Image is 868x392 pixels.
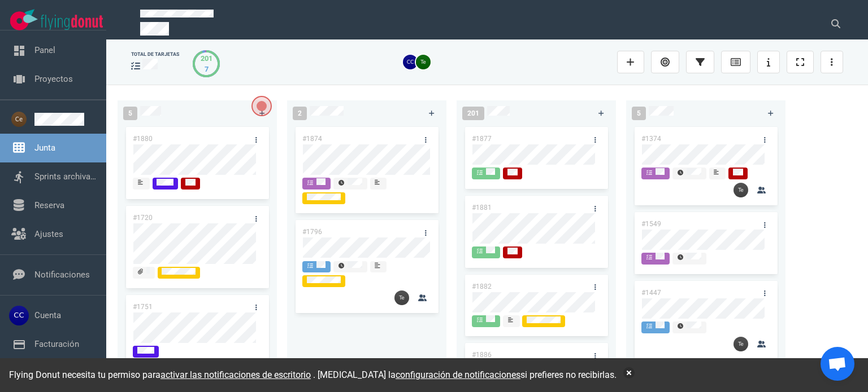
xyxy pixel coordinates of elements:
[313,369,396,380] font: . [MEDICAL_DATA] la
[34,229,63,239] a: Ajustes
[641,289,661,297] a: #1447
[641,135,661,143] a: #1374
[302,135,322,143] a: #1874
[205,65,209,73] font: 7
[416,55,431,69] img: 26
[641,220,661,228] a: #1549
[394,290,409,305] img: 26
[9,369,160,380] font: Flying Donut necesita tu permiso para
[34,45,55,55] a: Panel
[34,339,79,349] a: Facturación
[734,337,748,351] img: 26
[520,369,617,380] font: si prefieres no recibirlas.
[637,109,641,117] font: 5
[201,54,212,63] font: 201
[472,351,492,359] a: #1886
[34,200,64,210] a: Reserva
[821,347,854,381] a: Chat abierto
[128,109,132,117] font: 5
[41,15,103,30] img: Logotipo de texto de Flying Donut
[396,369,520,380] a: configuración de notificaciones
[133,135,153,143] a: #1880
[160,369,311,380] font: activar las notificaciones de escritorio
[133,303,153,311] a: #1751
[34,171,105,182] a: Sprints archivados
[298,109,302,117] font: 2
[302,228,322,236] a: #1796
[472,283,492,290] a: #1882
[734,183,748,197] img: 26
[251,96,272,116] button: Abrir el diálogo
[467,109,479,117] font: 201
[133,214,153,222] a: #1720
[34,143,55,153] a: Junta
[34,74,73,84] a: Proyectos
[472,135,492,143] a: #1877
[131,51,179,57] font: total de tarjetas
[403,55,418,69] img: 26
[472,204,492,212] a: #1881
